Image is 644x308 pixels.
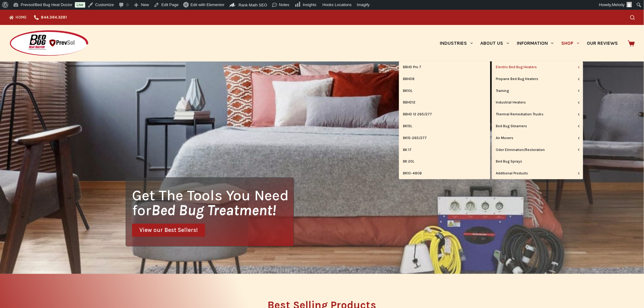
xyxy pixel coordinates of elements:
[399,121,490,132] a: BK15L
[492,61,583,73] a: Electric Bed Bug Heaters
[399,73,490,85] a: BBHD8
[151,201,276,219] i: Bed Bug Treatment!
[612,2,625,7] span: Melody
[492,85,583,97] a: Training
[436,25,622,61] nav: Primary
[436,25,477,61] a: Industries
[492,73,583,85] a: Propane Bed Bug Heaters
[191,2,225,7] span: Edit with Elementor
[9,10,30,25] a: Home
[492,144,583,156] a: Odor Elimination/Restoration
[30,10,71,25] a: 844.364.3281
[399,156,490,167] a: BK 20L
[399,144,490,156] a: BK 17
[492,132,583,144] a: Air Movers
[630,15,635,20] button: Search
[9,10,71,25] nav: Top Menu
[558,25,583,61] a: Shop
[132,224,205,237] a: View our Best Sellers!
[399,85,490,97] a: BK10L
[303,2,317,7] span: Insights
[492,168,583,179] a: Additional Products
[399,168,490,179] a: BK10-480B
[492,121,583,132] a: Bed Bug Steamers
[492,156,583,167] a: Bed Bug Sprays
[9,30,89,57] img: Prevsol/Bed Bug Heat Doctor
[492,97,583,108] a: Industrial Heaters
[5,2,23,21] button: Open LiveChat chat widget
[399,97,490,108] a: BBHD12
[239,3,267,7] span: Rank Math SEO
[513,25,558,61] a: Information
[139,227,198,233] span: View our Best Sellers!
[75,2,85,8] a: Live
[477,25,513,61] a: About Us
[399,132,490,144] a: BK15-265/277
[399,109,490,120] a: BBHD 12 265/277
[583,25,622,61] a: Our Reviews
[399,61,490,73] a: BBHD Pro 7
[132,188,294,218] h1: Get The Tools You Need for
[492,109,583,120] a: Thermal Remediation Trucks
